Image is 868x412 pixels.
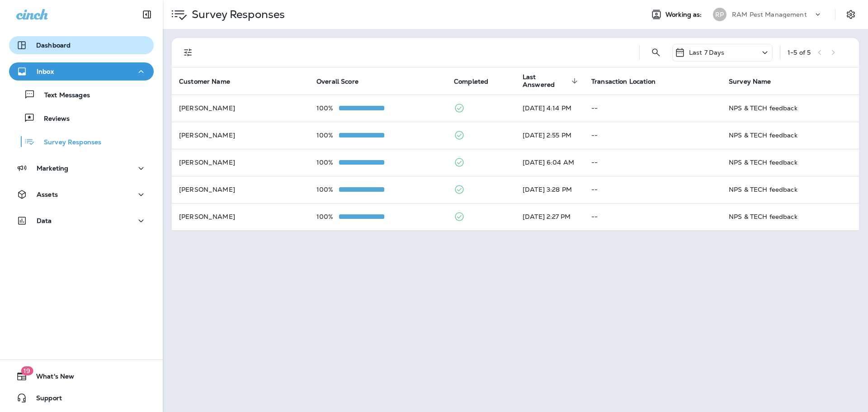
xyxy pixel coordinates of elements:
[37,165,68,172] p: Marketing
[316,159,339,166] p: 100%
[722,203,859,230] td: NPS & TECH feedback
[515,149,584,176] td: [DATE] 6:04 AM
[172,122,309,149] td: [PERSON_NAME]
[21,366,33,375] span: 19
[179,78,230,85] span: Customer Name
[316,104,339,112] p: 100%
[37,191,58,198] p: Assets
[713,8,726,21] div: RP
[9,62,154,81] button: Inbox
[188,8,285,21] p: Survey Responses
[523,73,580,89] span: Last Answered
[9,159,154,177] button: Marketing
[36,42,71,49] p: Dashboard
[515,176,584,203] td: [DATE] 3:28 PM
[788,49,811,56] div: 1 - 5 of 5
[722,122,859,149] td: NPS & TECH feedback
[729,77,783,85] span: Survey Name
[172,176,309,203] td: [PERSON_NAME]
[172,149,309,176] td: [PERSON_NAME]
[9,389,154,407] button: Support
[689,49,725,56] p: Last 7 Days
[179,43,197,62] button: Filters
[27,373,74,384] span: What's New
[37,217,52,224] p: Data
[729,78,771,85] span: Survey Name
[316,77,370,85] span: Overall Score
[515,122,584,149] td: [DATE] 2:55 PM
[9,85,154,104] button: Text Messages
[515,203,584,230] td: [DATE] 2:27 PM
[316,186,339,193] p: 100%
[27,394,62,405] span: Support
[584,122,722,149] td: --
[454,77,500,85] span: Completed
[843,6,859,23] button: Settings
[316,78,359,85] span: Overall Score
[722,176,859,203] td: NPS & TECH feedback
[172,203,309,230] td: [PERSON_NAME]
[591,77,667,85] span: Transaction Location
[134,5,160,24] button: Collapse Sidebar
[584,176,722,203] td: --
[37,68,54,75] p: Inbox
[316,213,339,220] p: 100%
[35,115,70,123] p: Reviews
[9,36,154,54] button: Dashboard
[647,43,665,62] button: Search Survey Responses
[515,95,584,122] td: [DATE] 4:14 PM
[454,78,488,85] span: Completed
[316,132,339,139] p: 100%
[732,11,807,18] p: RAM Pest Management
[9,185,154,204] button: Assets
[665,11,704,19] span: Working as:
[523,73,569,89] span: Last Answered
[179,77,242,85] span: Customer Name
[722,95,859,122] td: NPS & TECH feedback
[584,95,722,122] td: --
[591,78,656,85] span: Transaction Location
[172,95,309,122] td: [PERSON_NAME]
[9,212,154,230] button: Data
[35,91,90,100] p: Text Messages
[9,132,154,151] button: Survey Responses
[722,149,859,176] td: NPS & TECH feedback
[35,138,101,147] p: Survey Responses
[9,367,154,385] button: 19What's New
[584,203,722,230] td: --
[584,149,722,176] td: --
[9,109,154,128] button: Reviews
